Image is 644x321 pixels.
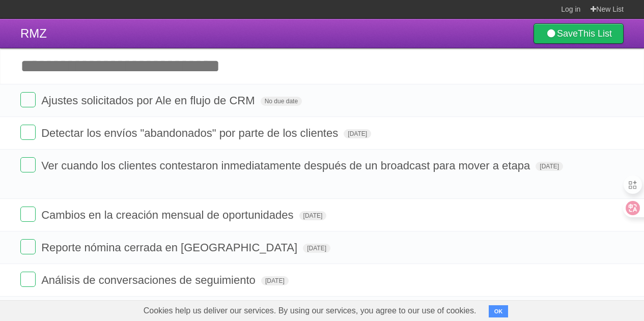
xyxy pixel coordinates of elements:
[20,239,36,254] label: Done
[299,211,327,220] span: [DATE]
[41,159,533,172] span: Ver cuando los clientes contestaron inmediatamente después de un broadcast para mover a etapa
[20,26,47,40] span: RMZ
[20,207,36,222] label: Done
[578,28,612,39] b: This List
[133,301,487,321] span: Cookies help us deliver our services. By using our services, you agree to our use of cookies.
[534,23,624,44] a: SaveThis List
[41,274,258,286] span: Análisis de conversaciones de seguimiento
[41,94,257,107] span: Ajustes solicitados por Ale en flujo de CRM
[536,162,563,171] span: [DATE]
[41,209,296,221] span: Cambios en la creación mensual de oportunidades
[344,129,371,138] span: [DATE]
[41,127,341,139] span: Detectar los envíos "abandonados" por parte de los clientes
[41,241,300,254] span: Reporte nómina cerrada en [GEOGRAPHIC_DATA]
[20,272,36,287] label: Done
[20,157,36,172] label: Done
[489,305,509,317] button: OK
[20,125,36,140] label: Done
[20,92,36,107] label: Done
[261,276,289,285] span: [DATE]
[303,244,330,253] span: [DATE]
[261,97,302,106] span: No due date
